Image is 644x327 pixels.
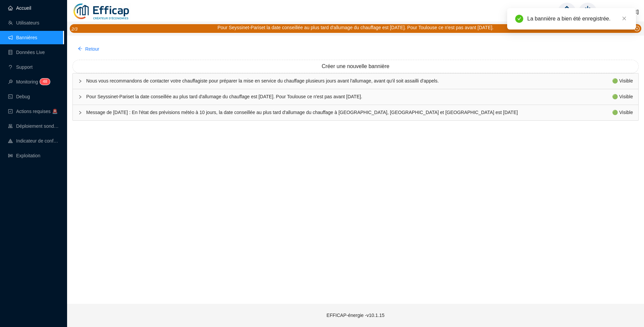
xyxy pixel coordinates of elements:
[621,15,628,22] a: Close
[515,15,523,23] span: check-circle
[73,73,638,89] div: Nous vous recommandons de contacter votre chauffagiste pour préparer la mise en service du chauff...
[86,77,612,85] span: Nous vous recommandons de contacter votre chauffagiste pour préparer la mise en service du chauff...
[612,94,633,99] span: 🟢 Visible
[561,6,573,18] span: home
[8,35,37,40] a: notificationBannières
[8,50,45,55] a: databaseDonnées Live
[622,16,627,21] span: close
[634,26,640,31] span: close-circle
[45,79,47,84] span: 8
[612,78,633,84] span: 🟢 Visible
[579,3,597,21] img: power
[73,105,638,120] div: Message de [DATE] : En l'état des prévisions météo à 10 jours, la date conseillée au plus tard d'...
[71,26,77,32] i: 2 / 3
[72,44,105,54] button: Retour
[16,109,58,114] span: Actions requises 🚨
[327,313,385,318] span: EFFICAP-énergie - v10.1.15
[86,109,612,116] span: Message de [DATE] : En l'état des prévisions météo à 10 jours, la date conseillée au plus tard d'...
[78,95,82,99] span: collapsed
[72,60,639,73] button: Créer une nouvelle bannière
[78,111,82,115] span: collapsed
[78,46,83,51] span: arrow-left
[86,93,612,100] span: Pour Seyssinet-Pariset la date conseillée au plus tard d'allumage du chauffage est [DATE]. Pour T...
[527,15,628,23] div: La bannière a bien été enregistrée.
[85,46,99,53] span: Retour
[8,94,30,99] a: codeDebug
[8,20,39,25] a: teamUtilisateurs
[8,5,31,11] a: homeAccueil
[8,123,59,129] a: clusterDéploiement sondes
[8,64,33,70] a: questionSupport
[78,79,82,83] span: collapsed
[73,89,638,105] div: Pour Seyssinet-Pariset la date conseillée au plus tard d'allumage du chauffage est [DATE]. Pour T...
[8,109,13,114] span: check-square
[612,110,633,115] span: 🟢 Visible
[8,138,59,144] a: heat-mapIndicateur de confort
[599,1,639,22] span: [PERSON_NAME]
[8,153,40,158] a: slidersExploitation
[43,79,45,84] span: 4
[8,79,48,85] a: monitorMonitoring48
[218,24,494,31] div: Pour Seyssinet-Pariset la date conseillée au plus tard d'allumage du chauffage est [DATE]. Pour T...
[40,78,50,85] sup: 48
[322,62,389,70] span: Créer une nouvelle bannière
